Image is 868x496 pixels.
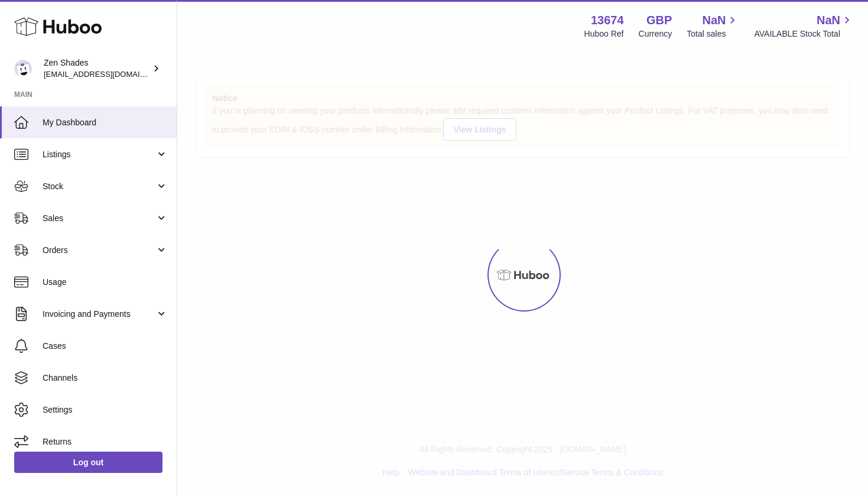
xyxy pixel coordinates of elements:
span: NaN [817,12,840,28]
span: Total sales [687,28,739,40]
div: Currency [639,28,672,40]
div: Huboo Ref [584,28,624,40]
span: Invoicing and Payments [43,309,155,320]
span: Sales [43,213,155,224]
span: NaN [702,12,726,28]
span: Returns [43,436,168,448]
span: My Dashboard [43,117,168,128]
strong: GBP [646,12,672,28]
a: NaN Total sales [687,12,739,40]
span: Orders [43,245,155,256]
a: NaN AVAILABLE Stock Total [754,12,854,40]
span: Settings [43,404,168,416]
strong: 13674 [591,12,624,28]
span: Stock [43,181,155,192]
span: Usage [43,277,168,288]
span: Listings [43,149,155,160]
span: AVAILABLE Stock Total [754,28,854,40]
span: Channels [43,372,168,384]
span: Cases [43,341,168,352]
a: Log out [14,452,162,473]
span: [EMAIL_ADDRESS][DOMAIN_NAME] [44,69,174,79]
img: hristo@zenshades.co.uk [14,60,32,77]
div: Zen Shades [44,57,150,80]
